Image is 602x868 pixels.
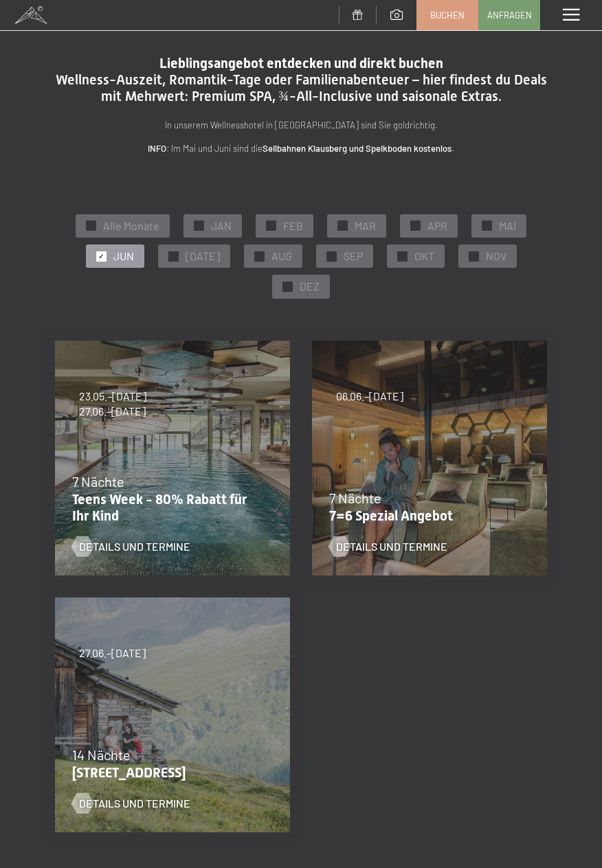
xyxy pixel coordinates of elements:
[197,221,202,231] span: ✓
[113,249,134,264] span: JUN
[414,249,434,264] span: OKT
[479,1,539,30] a: Anfragen
[269,221,274,231] span: ✓
[336,389,403,404] span: 06.06.–[DATE]
[344,249,363,264] span: SEP
[285,282,291,292] span: ✓
[329,507,523,524] p: 7=6 Spezial Angebot
[486,249,506,264] span: NOV
[79,404,146,419] span: 27.06.–[DATE]
[484,221,490,231] span: ✓
[79,539,190,554] span: Details und Termine
[329,490,381,506] span: 7 Nächte
[487,9,532,21] span: Anfragen
[72,473,124,490] span: 7 Nächte
[170,251,176,261] span: ✓
[98,251,104,261] span: ✓
[148,143,166,154] strong: INFO
[413,221,419,231] span: ✓
[427,218,447,233] span: APR
[336,539,447,554] span: Details und Termine
[72,796,190,811] a: Details und Termine
[186,249,220,264] span: [DATE]
[72,746,131,763] span: 14 Nächte
[55,141,547,156] p: : Im Mai und Juni sind die .
[79,389,146,404] span: 23.05.–[DATE]
[72,764,266,781] p: [STREET_ADDRESS]
[499,218,516,233] span: MAI
[72,539,190,554] a: Details und Termine
[399,251,405,261] span: ✓
[355,218,376,233] span: MAR
[89,221,94,231] span: ✓
[329,539,447,554] a: Details und Termine
[300,279,320,294] span: DEZ
[471,251,476,261] span: ✓
[79,646,146,661] span: 27.06.–[DATE]
[340,221,346,231] span: ✓
[328,251,334,261] span: ✓
[103,218,159,233] span: Alle Monate
[56,71,547,104] span: Wellness-Auszeit, Romantik-Tage oder Familienabenteuer – hier findest du Deals mit Mehrwert: Prem...
[263,143,452,154] strong: Seilbahnen Klausberg und Speikboden kostenlos
[72,491,266,524] p: Teens Week - 80% Rabatt für Ihr Kind
[283,218,303,233] span: FEB
[211,218,232,233] span: JAN
[159,55,443,71] span: Lieblingsangebot entdecken und direkt buchen
[417,1,478,30] a: Buchen
[271,249,292,264] span: AUG
[55,118,547,133] p: In unserem Wellnesshotel in [GEOGRAPHIC_DATA] sind Sie goldrichtig.
[79,796,190,811] span: Details und Termine
[256,251,262,261] span: ✓
[430,9,465,21] span: Buchen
